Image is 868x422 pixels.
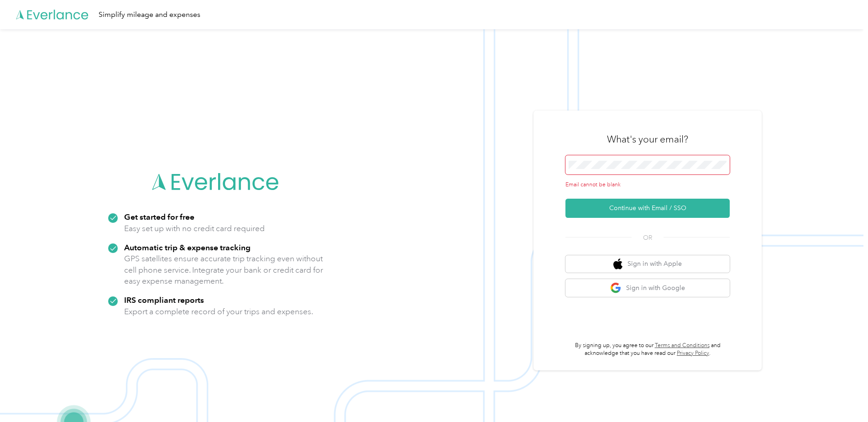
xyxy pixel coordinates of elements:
[124,253,324,287] p: GPS satellites ensure accurate trip tracking even without cell phone service. Integrate your bank...
[565,181,730,189] div: Email cannot be blank
[124,306,313,317] p: Export a complete record of your trips and expenses.
[655,342,710,349] a: Terms and Conditions
[613,258,622,270] img: apple logo
[124,223,265,234] p: Easy set up with no credit card required
[99,9,200,21] div: Simplify mileage and expenses
[124,212,194,222] strong: Get started for free
[565,342,730,358] p: By signing up, you agree to our and acknowledge that you have read our .
[610,282,622,294] img: google logo
[632,233,664,243] span: OR
[607,133,688,146] h3: What's your email?
[124,243,251,252] strong: Automatic trip & expense tracking
[565,279,730,297] button: google logoSign in with Google
[124,295,204,305] strong: IRS compliant reports
[565,199,730,218] button: Continue with Email / SSO
[677,350,709,357] a: Privacy Policy
[565,255,730,273] button: apple logoSign in with Apple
